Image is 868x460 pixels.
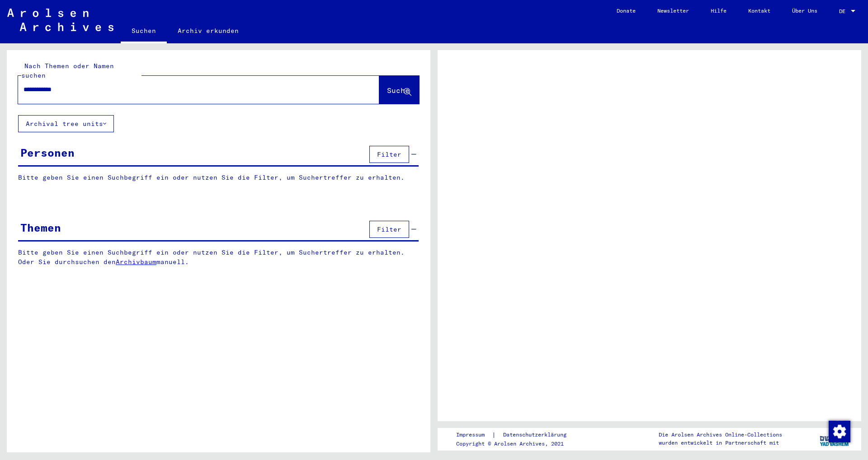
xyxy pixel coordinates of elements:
[377,225,401,233] span: Filter
[379,76,419,104] button: Suche
[496,430,577,440] a: Datenschutzerklärung
[839,8,849,14] span: DE
[377,150,401,158] span: Filter
[18,173,419,182] p: Bitte geben Sie einen Suchbegriff ein oder nutzen Sie die Filter, um Suchertreffer zu erhalten.
[21,62,114,79] mat-label: Nach Themen oder Namen suchen
[456,430,577,440] div: |
[18,248,419,267] p: Bitte geben Sie einen Suchbegriff ein oder nutzen Sie die Filter, um Suchertreffer zu erhalten. O...
[7,9,113,31] img: Arolsen_neg.svg
[829,421,850,442] img: Zustimmung ändern
[369,146,409,163] button: Filter
[387,86,410,95] span: Suche
[828,420,850,442] div: Zustimmung ändern
[659,431,782,439] p: Die Arolsen Archives Online-Collections
[121,20,167,43] a: Suchen
[818,427,852,450] img: yv_logo.png
[167,20,250,42] a: Archiv erkunden
[20,219,61,236] div: Themen
[20,144,75,161] div: Personen
[116,258,156,266] a: Archivbaum
[369,221,409,238] button: Filter
[456,440,577,448] p: Copyright © Arolsen Archives, 2021
[18,115,114,132] button: Archival tree units
[456,430,492,440] a: Impressum
[659,439,782,447] p: wurden entwickelt in Partnerschaft mit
